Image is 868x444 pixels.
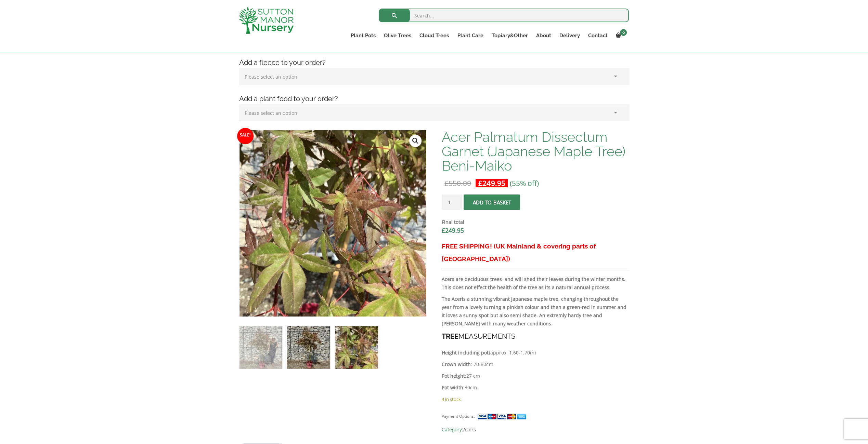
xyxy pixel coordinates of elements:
[532,31,555,40] a: About
[444,178,449,188] span: £
[478,178,505,188] bdi: 249.95
[555,31,584,40] a: Delivery
[442,426,629,434] span: Category:
[442,373,465,379] strong: Pot height
[442,384,629,392] p: :30cm
[442,331,629,342] h4: MEASUREMENTS
[620,29,627,36] span: 0
[442,218,629,226] dt: Final total
[415,31,453,40] a: Cloud Trees
[442,276,513,282] strong: Acers are deciduous trees and
[509,178,539,188] span: (55% off)
[442,332,458,340] strong: TREE
[409,135,422,147] a: View full-screen image gallery
[442,194,462,210] input: Product quantity
[234,57,634,68] h4: Add a fleece to your order?
[442,349,489,356] strong: Height including pot
[442,226,464,234] bdi: 249.95
[442,240,629,265] h3: FREE SHIPPING! (UK Mainland & covering parts of [GEOGRAPHIC_DATA])
[379,9,629,22] input: Search...
[442,276,625,291] b: will shed their leaves during the winter months. This does not effect the health of the tree as i...
[584,31,611,40] a: Contact
[453,31,487,40] a: Plant Care
[442,395,629,403] p: 4 in stock
[442,414,475,419] small: Payment Options:
[237,128,254,144] span: Sale!
[442,361,471,367] strong: Crown width
[234,94,634,104] h4: Add a plant food to your order?
[335,326,378,369] img: Acer Palmatum Dissectum Garnet (Japanese Maple Tree) Beni-Maiko - Image 3
[442,360,629,368] p: : 70-80cm
[347,31,380,40] a: Plant Pots
[478,178,482,188] span: £
[239,7,294,34] img: logo
[239,326,282,369] img: Acer Palmatum Dissectum Garnet (Japanese Maple Tree) Beni-Maiko
[442,296,462,302] strong: The Acer
[442,372,629,380] p: :27 cm
[464,194,520,210] button: Add to basket
[442,349,629,357] p: (approx: 1.60-1.70m)
[442,226,445,234] span: £
[463,426,476,433] a: Acers
[487,31,532,40] a: Topiary&Other
[442,384,463,391] strong: Pot width
[442,130,629,173] h1: Acer Palmatum Dissectum Garnet (Japanese Maple Tree) Beni-Maiko
[444,178,471,188] bdi: 550.00
[477,413,529,420] img: payment supported
[287,326,330,369] img: Acer Palmatum Dissectum Garnet (Japanese Maple Tree) Beni-Maiko - Image 2
[442,296,626,327] b: is a stunning vibrant Japanese maple tree, changing throughout the year from a lovely turning a p...
[380,31,415,40] a: Olive Trees
[611,31,629,40] a: 0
